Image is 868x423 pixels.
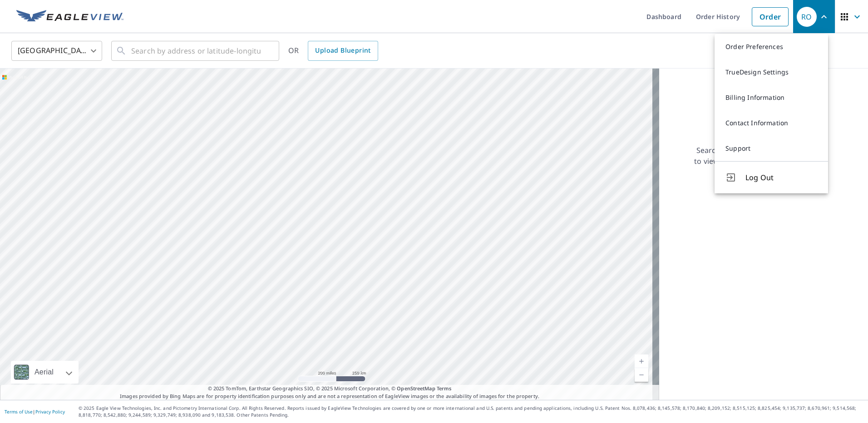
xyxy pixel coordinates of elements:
[11,361,79,384] div: Aerial
[11,38,102,64] div: [GEOGRAPHIC_DATA]
[131,38,261,64] input: Search by address or latitude-longitude
[635,354,648,368] a: Current Level 5, Zoom In
[397,385,435,392] a: OpenStreetMap
[635,368,648,382] a: Current Level 5, Zoom Out
[745,172,817,183] span: Log Out
[715,34,828,59] a: Order Preferences
[315,45,370,56] span: Upload Blueprint
[32,361,56,384] div: Aerial
[5,408,33,415] a: Terms of Use
[16,10,123,24] img: EV Logo
[437,385,452,392] a: Terms
[715,136,828,161] a: Support
[5,409,65,414] p: |
[208,385,452,393] span: © 2025 TomTom, Earthstar Geographics SIO, © 2025 Microsoft Corporation, ©
[694,145,815,167] p: Searching for a property address to view a list of available products.
[79,405,863,418] p: © 2025 Eagle View Technologies, Inc. and Pictometry International Corp. All Rights Reserved. Repo...
[715,110,828,136] a: Contact Information
[715,85,828,110] a: Billing Information
[35,408,65,415] a: Privacy Policy
[797,7,817,27] div: RO
[308,41,378,61] a: Upload Blueprint
[752,7,789,26] a: Order
[715,59,828,85] a: TrueDesign Settings
[715,161,828,193] button: Log Out
[288,41,378,61] div: OR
